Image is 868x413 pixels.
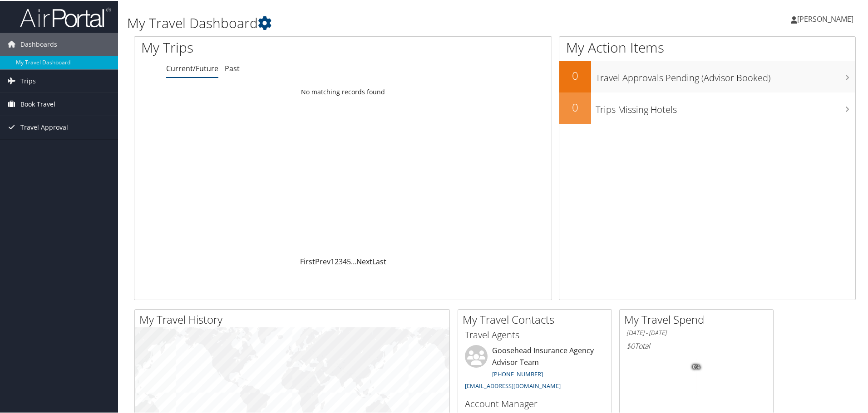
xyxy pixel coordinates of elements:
[624,311,773,326] h2: My Travel Spend
[626,340,766,350] h6: Total
[225,63,240,73] a: Past
[300,256,315,266] a: First
[139,311,449,326] h2: My Travel History
[559,67,591,83] h2: 0
[356,256,372,266] a: Next
[347,256,351,266] a: 5
[626,340,635,350] span: $0
[596,66,855,83] h3: Travel Approvals Pending (Advisor Booked)
[559,99,591,114] h2: 0
[791,5,863,32] a: [PERSON_NAME]
[20,115,68,138] span: Travel Approval
[339,256,343,266] a: 3
[492,369,543,377] a: [PHONE_NUMBER]
[134,83,552,99] td: No matching records found
[559,60,855,92] a: 0Travel Approvals Pending (Advisor Booked)
[559,92,855,123] a: 0Trips Missing Hotels
[20,92,55,115] span: Book Travel
[20,32,57,55] span: Dashboards
[596,98,855,115] h3: Trips Missing Hotels
[559,37,855,56] h1: My Action Items
[20,69,36,92] span: Trips
[166,63,218,73] a: Current/Future
[463,311,612,326] h2: My Travel Contacts
[141,37,371,56] h1: My Trips
[343,256,347,266] a: 4
[465,397,605,409] h3: Account Manager
[127,13,617,32] h1: My Travel Dashboard
[797,13,853,23] span: [PERSON_NAME]
[372,256,386,266] a: Last
[460,344,609,393] li: Goosehead Insurance Agency Advisor Team
[626,328,766,336] h6: [DATE] - [DATE]
[693,364,700,369] tspan: 0%
[330,256,335,266] a: 1
[315,256,330,266] a: Prev
[465,381,561,389] a: [EMAIL_ADDRESS][DOMAIN_NAME]
[351,256,356,266] span: …
[465,328,605,340] h3: Travel Agents
[335,256,339,266] a: 2
[20,6,111,27] img: airportal-logo.png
